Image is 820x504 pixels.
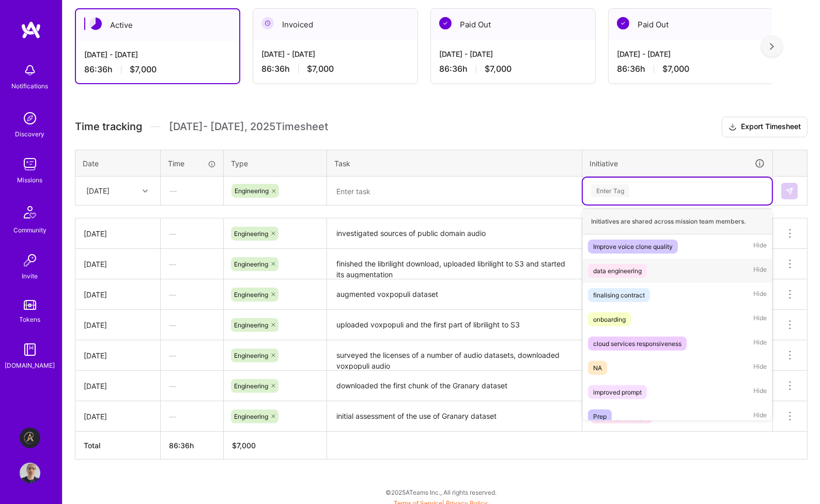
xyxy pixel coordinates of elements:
i: icon Download [729,122,737,133]
div: [DATE] [84,228,152,239]
div: Paid Out [431,9,595,40]
span: Time tracking [75,120,142,133]
div: cloud services responsiveness [593,338,682,349]
img: bell [20,60,40,81]
span: $7,000 [130,64,157,75]
span: Hide [753,264,767,278]
img: Invite [20,250,40,271]
div: [DATE] [84,411,152,422]
th: 86:36h [161,432,224,460]
img: Aldea: Transforming Behavior Change Through AI-Driven Coaching [20,428,40,448]
div: [DATE] [84,259,152,270]
span: Engineering [234,291,268,298]
img: Active [89,18,102,30]
span: Hide [753,240,767,254]
span: Engineering [234,413,268,420]
div: NA [593,363,602,373]
img: tokens [24,300,36,310]
img: User Avatar [20,463,40,483]
div: finalising contract [593,290,645,301]
span: Engineering [234,230,268,238]
div: Community [13,225,47,235]
textarea: surveyed the licenses of a number of audio datasets, downloaded voxpopuli audio [328,341,581,370]
div: [DOMAIN_NAME] [5,360,55,371]
span: Hide [753,288,767,302]
div: Missions [18,175,43,185]
span: Engineering [234,382,268,390]
th: Date [75,150,161,177]
div: [DATE] [86,185,110,196]
textarea: investigated sources of public domain audio [328,219,581,248]
span: Hide [753,385,767,399]
div: Invite [22,271,38,281]
th: Type [224,150,327,177]
span: Engineering [234,260,268,268]
th: Task [327,150,582,177]
div: — [161,372,223,400]
div: [DATE] - [DATE] [617,49,765,59]
div: Active [76,9,239,41]
div: Invoiced [253,9,417,40]
img: Paid Out [439,17,452,29]
span: Engineering [235,187,269,195]
img: teamwork [20,154,40,175]
th: Total [75,432,161,460]
div: Notifications [12,81,49,91]
span: Engineering [234,321,268,329]
div: Initiative [590,157,765,169]
div: — [161,177,223,204]
div: [DATE] [84,350,152,361]
div: [DATE] [84,381,152,391]
th: $7,000 [224,432,327,460]
div: — [161,403,223,430]
span: $7,000 [307,64,334,74]
div: 86:36 h [617,64,765,74]
textarea: initial assessment of the use of Granary dataset [328,402,581,431]
div: — [161,250,223,278]
span: $7,000 [662,64,689,74]
span: $7,000 [485,64,512,74]
img: Community [18,200,42,225]
span: [DATE] - [DATE] , 2025 Timesheet [169,120,328,133]
div: 86:36 h [261,64,409,74]
div: [DATE] - [DATE] [84,49,231,60]
div: — [161,220,223,247]
img: Paid Out [617,17,629,29]
img: Submit [785,187,794,195]
div: Discovery [16,129,45,139]
a: User Avatar [17,463,43,483]
div: Initiatives are shared across mission team members. [583,209,772,234]
div: [DATE] [84,289,152,300]
img: right [770,43,774,50]
img: discovery [20,108,40,129]
div: — [161,311,223,339]
div: [DATE] [84,320,152,330]
div: [DATE] - [DATE] [261,49,409,59]
div: improved prompt [593,387,642,398]
div: Tokens [20,314,41,325]
div: — [161,342,223,369]
div: onboarding [593,314,626,325]
span: Hide [753,337,767,351]
textarea: finished the librilight download, uploaded librilight to S3 and started its augmentation [328,250,581,278]
div: Enter Tag [591,183,629,199]
i: icon Chevron [143,188,148,194]
span: Hide [753,409,767,423]
div: data engineering [593,265,642,276]
div: 86:36 h [439,64,587,74]
span: Hide [753,312,767,326]
img: Invoiced [261,17,274,29]
img: guide book [20,339,40,360]
div: — [161,281,223,308]
button: Export Timesheet [722,117,808,137]
div: Time [168,158,216,169]
div: Improve voice clone quality [593,241,673,252]
textarea: augmented voxpopuli dataset [328,280,581,309]
div: Paid Out [609,9,773,40]
div: Prep [593,411,607,422]
span: data engineering [594,413,642,420]
span: Hide [753,361,767,375]
div: 86:36 h [84,64,231,75]
div: [DATE] - [DATE] [439,49,587,59]
img: logo [21,21,41,39]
